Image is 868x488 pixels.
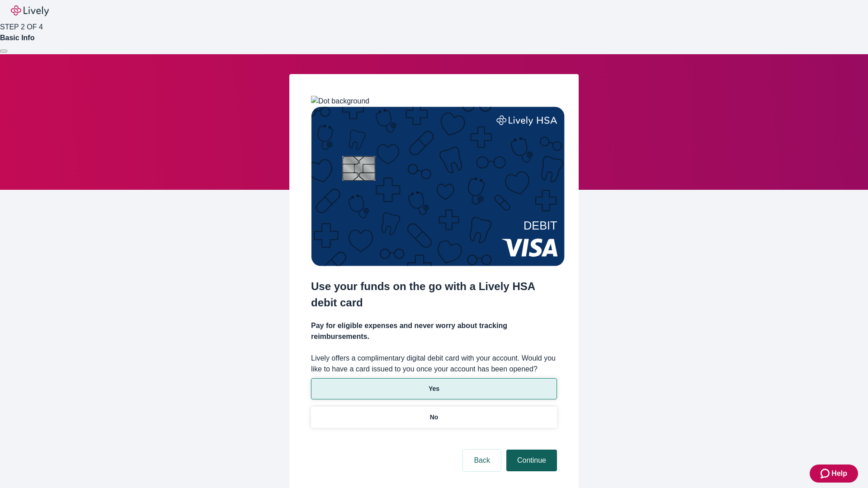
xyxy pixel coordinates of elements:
[506,450,557,471] button: Continue
[430,413,439,422] p: No
[429,384,439,394] p: Yes
[810,465,858,483] button: Zendesk support iconHelp
[311,353,557,375] label: Lively offers a complimentary digital debit card with your account. Would you like to have a card...
[311,378,557,399] button: Yes
[311,107,565,266] img: Debit card
[311,320,557,342] h4: Pay for eligible expenses and never worry about tracking reimbursements.
[831,468,847,479] span: Help
[311,278,557,311] h2: Use your funds on the go with a Lively HSA debit card
[821,468,831,479] svg: Zendesk support icon
[311,407,557,428] button: No
[463,450,501,471] button: Back
[11,5,49,16] img: Lively
[311,96,369,107] img: Dot background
